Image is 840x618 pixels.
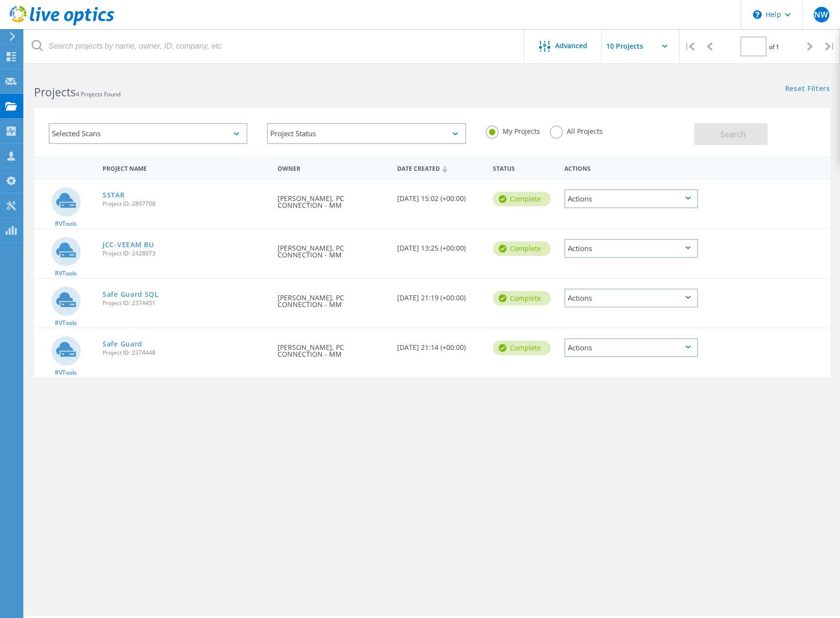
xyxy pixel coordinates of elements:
span: Project ID: 2428973 [103,251,268,256]
span: RVTools [55,320,77,326]
div: Project Name [98,159,273,177]
div: [DATE] 21:14 (+00:00) [392,328,488,361]
a: Reset Filters [785,85,830,93]
div: [PERSON_NAME], PC CONNECTION - MM [273,279,392,318]
div: Complete [493,341,551,355]
button: Search [694,123,768,145]
div: Project Status [267,123,466,144]
div: [PERSON_NAME], PC CONNECTION - MM [273,328,392,367]
b: Projects [34,84,76,100]
span: NW [814,11,828,18]
div: | [820,29,840,64]
a: Safe Guard [103,341,142,347]
span: RVTools [55,221,77,227]
span: Project ID: 2374448 [103,350,268,356]
a: Safe Guard SQL [103,291,159,298]
span: Project ID: 2374451 [103,300,268,306]
a: Live Optics Dashboard [10,20,114,27]
div: Complete [493,241,551,256]
label: All Projects [550,126,603,135]
div: Selected Scans [49,123,247,144]
div: [DATE] 21:19 (+00:00) [392,279,488,311]
span: Search [720,129,746,140]
div: Actions [564,189,698,208]
div: Actions [564,338,698,357]
div: Owner [273,159,392,177]
div: [DATE] 13:25 (+00:00) [392,229,488,261]
div: [DATE] 15:02 (+00:00) [392,180,488,212]
input: Search projects by name, owner, ID, company, etc [24,29,525,63]
div: Date Created [392,159,488,177]
span: Project ID: 2897708 [103,201,268,207]
span: RVTools [55,370,77,376]
div: | [680,29,700,64]
a: JCC-VEEAM BU [103,241,154,248]
div: Actions [564,289,698,308]
span: RVTools [55,271,77,276]
div: Actions [560,159,703,177]
a: SSTAR [103,192,125,199]
div: Complete [493,291,551,306]
label: My Projects [486,126,540,135]
div: [PERSON_NAME], PC CONNECTION - MM [273,180,392,218]
div: Status [488,159,560,177]
svg: \n [753,10,762,19]
span: 4 Projects Found [76,90,121,98]
div: Actions [564,239,698,258]
div: Complete [493,192,551,206]
span: of 1 [769,43,779,51]
div: [PERSON_NAME], PC CONNECTION - MM [273,229,392,268]
span: Advanced [555,42,587,49]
